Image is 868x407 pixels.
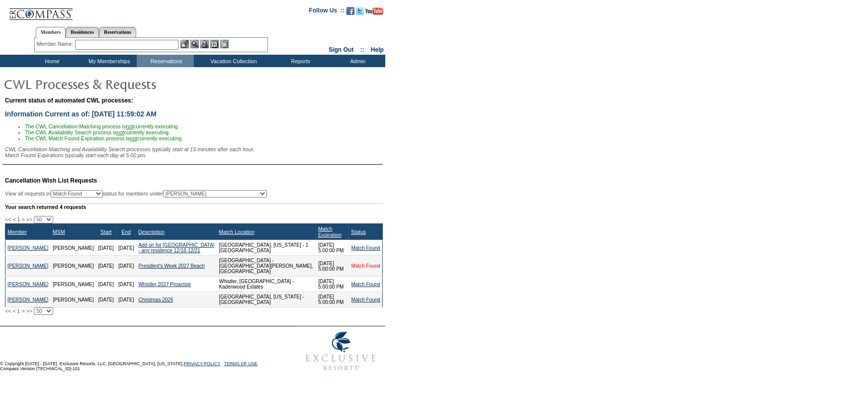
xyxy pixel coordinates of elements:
[316,277,349,292] td: [DATE] 5:00:00 PM
[190,40,199,48] img: View
[316,240,349,256] td: [DATE] 5:00:00 PM
[210,40,219,48] img: Reservations
[116,277,136,292] td: [DATE]
[96,292,116,307] td: [DATE]
[271,55,328,67] td: Reports
[51,256,96,277] td: [PERSON_NAME]
[217,240,316,256] td: [GEOGRAPHIC_DATA], [US_STATE] - 1 [GEOGRAPHIC_DATA]
[12,216,15,222] span: <
[51,240,96,256] td: [PERSON_NAME]
[51,277,96,292] td: [PERSON_NAME]
[217,277,316,292] td: Whistler, [GEOGRAPHIC_DATA] - Kadenwood Estates
[316,256,349,277] td: [DATE] 5:00:00 PM
[138,282,191,287] a: Whistler 2027 Proactive
[351,245,380,251] a: Match Found
[220,40,229,48] img: b_calculator.gif
[5,203,383,210] div: Your search returned 4 requests
[365,10,383,16] a: Subscribe to our YouTube Channel
[371,46,384,53] a: Help
[51,292,96,307] td: [PERSON_NAME]
[100,229,112,235] a: Start
[116,292,136,307] td: [DATE]
[200,40,209,48] img: Impersonate
[7,245,48,251] a: [PERSON_NAME]
[347,10,354,16] a: Become our fan on Facebook
[217,256,316,277] td: [GEOGRAPHIC_DATA] - [GEOGRAPHIC_DATA][PERSON_NAME], [GEOGRAPHIC_DATA]
[12,308,15,314] span: <
[138,297,173,303] a: Christmas 2025
[99,27,136,37] a: Reservations
[66,27,99,37] a: Residences
[96,277,116,292] td: [DATE]
[296,326,385,376] img: Exclusive Resorts
[5,146,383,158] div: CWL Cancellation Matching and Availability Search processes typically start at 15 minutes after e...
[5,177,97,184] span: Cancellation Wish List Requests
[116,240,136,256] td: [DATE]
[328,55,385,67] td: Admin
[356,7,364,15] img: Follow us on Twitter
[26,216,32,222] span: >>
[5,97,133,104] span: Current status of automated CWL processes:
[25,129,170,135] span: The CWL Availability Search process is currently executing.
[360,46,364,53] span: ::
[5,190,267,198] div: View all requests in status for members under
[121,229,131,235] a: End
[7,263,48,269] a: [PERSON_NAME]
[183,361,220,366] a: PRIVACY POLICY
[5,308,11,314] span: <<
[5,110,157,118] span: Information Current as of: [DATE] 11:59:02 AM
[26,308,32,314] span: >>
[219,229,255,235] a: Match Location
[22,216,25,222] span: >
[37,40,75,48] div: Member Name:
[53,229,65,235] a: MSM
[96,240,116,256] td: [DATE]
[316,292,349,307] td: [DATE] 5:00:00 PM
[17,216,20,222] span: 1
[194,55,271,67] td: Vacation Collection
[351,297,380,303] a: Match Found
[80,55,137,67] td: My Memberships
[351,229,366,235] a: Status
[22,308,25,314] span: >
[5,216,11,222] span: <<
[137,55,194,67] td: Reservations
[347,7,354,15] img: Become our fan on Facebook
[356,10,364,16] a: Follow us on Twitter
[138,229,165,235] a: Description
[25,123,179,129] span: The CWL Cancellation Matching process is currently executing.
[309,6,345,18] td: Follow Us ::
[17,308,20,314] span: 1
[318,226,342,238] a: Match Expiration
[224,361,258,366] a: TERMS OF USE
[138,242,214,253] a: Add on for [GEOGRAPHIC_DATA] - any residence 12/18-12/21
[25,135,183,141] span: The CWL Match Found Expiration process is currently executing.
[7,297,48,303] a: [PERSON_NAME]
[351,263,380,269] a: Match Found
[116,256,136,277] td: [DATE]
[22,55,80,67] td: Home
[36,27,66,38] a: Members
[96,256,116,277] td: [DATE]
[329,46,353,53] a: Sign Out
[180,40,189,48] img: b_edit.gif
[130,135,137,141] u: not
[138,263,204,269] a: President's Week 2027 Beach
[126,123,133,129] u: not
[7,229,27,235] a: Member
[117,129,124,135] u: not
[217,292,316,307] td: [GEOGRAPHIC_DATA], [US_STATE] - [GEOGRAPHIC_DATA]
[351,282,380,287] a: Match Found
[7,282,48,287] a: [PERSON_NAME]
[365,7,383,15] img: Subscribe to our YouTube Channel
